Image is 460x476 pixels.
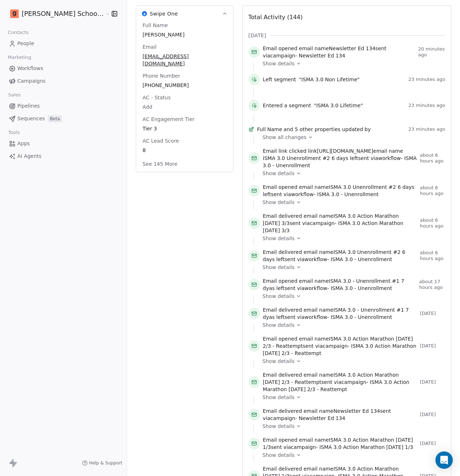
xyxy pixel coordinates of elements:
[408,126,445,132] span: 23 minutes ago
[331,285,392,291] span: ISMA 3.0 - Unenrollment
[365,126,371,133] span: by
[262,60,440,67] a: Show details
[262,451,440,459] a: Show details
[263,278,298,284] span: Email opened
[420,412,445,417] span: [DATE]
[420,441,445,446] span: [DATE]
[329,46,376,51] span: Newsletter Ed 134
[262,451,295,459] span: Show details
[263,306,417,321] span: email name sent via workflow -
[6,113,121,125] a: SequencesBeta
[17,140,30,147] span: Apps
[257,126,282,133] span: Full Name
[299,53,345,59] span: Newsletter Ed 134
[408,77,445,82] span: 23 minutes ago
[284,126,363,133] span: and 5 other properties updated
[262,170,295,177] span: Show details
[17,65,43,72] span: Workflows
[263,148,307,154] span: Email link clicked
[262,199,440,206] a: Show details
[262,423,295,430] span: Show details
[17,152,42,160] span: AI Agents
[263,102,311,109] span: Entered a segment
[136,6,233,22] button: Swipe OneSwipe One
[141,116,196,123] span: AC Engagement Tier
[262,60,295,67] span: Show details
[263,212,417,234] span: email name sent via campaign -
[48,115,62,122] span: Beta
[263,336,298,342] span: Email opened
[263,371,417,393] span: email name sent via campaign -
[331,314,392,320] span: ISMA 3.0 - Unenrollment
[262,394,440,401] a: Show details
[6,38,121,49] a: People
[420,250,445,261] span: about 6 hours ago
[150,10,178,17] span: Swipe One
[248,32,266,39] span: [DATE]
[143,103,227,111] span: Add
[6,62,121,74] a: Workflows
[5,52,34,63] span: Marketing
[263,45,415,59] span: email name sent via campaign -
[263,407,417,422] span: email name sent via campaign -
[262,293,295,300] span: Show details
[263,183,417,198] span: email name sent via workflow -
[333,408,380,414] span: Newsletter Ed 134
[262,235,295,242] span: Show details
[262,264,440,271] a: Show details
[6,75,121,87] a: Campaigns
[263,437,413,450] span: ISMA 3.0 Action Marathon [DATE] 1/3
[262,293,440,300] a: Show details
[263,147,417,169] span: link email name sent via workflow -
[435,451,453,469] div: Open Intercom Messenger
[136,22,233,172] div: Swipe OneSwipe One
[141,43,158,51] span: Email
[317,191,378,197] span: ISMA 3.0 - Unenrollment
[263,249,405,262] span: ISMA 3.0 Unenrollment #2 6 days left
[408,103,445,108] span: 23 minutes ago
[262,134,307,141] span: Show all changes
[6,138,121,150] a: Apps
[17,40,34,47] span: People
[263,336,413,349] span: ISMA 3.0 Action Marathon [DATE] 2/3 - Reattempt
[418,46,445,58] span: 20 minutes ago
[5,127,23,138] span: Tools
[143,53,227,67] span: [EMAIL_ADDRESS][DOMAIN_NAME]
[263,184,298,190] span: Email opened
[143,82,227,89] span: [PHONE_NUMBER]
[299,415,345,421] span: Newsletter Ed 134
[89,460,122,466] span: Help & Support
[263,213,302,219] span: Email delivered
[317,148,373,154] span: [URL][DOMAIN_NAME]
[263,436,417,451] span: email name sent via campaign -
[9,8,100,20] button: [PERSON_NAME] School of Finance LLP
[262,321,440,329] a: Show details
[420,311,445,316] span: [DATE]
[143,125,227,132] span: Tier 3
[420,185,445,196] span: about 6 hours ago
[263,335,417,357] span: email name sent via campaign -
[17,77,45,85] span: Campaigns
[263,249,302,255] span: Email delivered
[420,343,445,349] span: [DATE]
[262,358,295,365] span: Show details
[263,76,296,83] span: Left segment
[263,307,409,320] span: ISMA 3.0 - Unenrollment #1 7 dyas left
[5,27,32,38] span: Contacts
[10,9,19,18] img: Goela%20School%20Logos%20(4).png
[262,134,440,141] a: Show all changes
[263,307,302,313] span: Email delivered
[263,277,416,292] span: email name sent via workflow -
[141,22,169,29] span: Full Name
[314,102,363,109] span: "ISMA 3.0 Lifetime"
[82,460,122,466] a: Help & Support
[262,264,295,271] span: Show details
[248,14,303,21] span: Total Activity (144)
[263,248,417,263] span: email name sent via workflow -
[420,217,445,229] span: about 6 hours ago
[420,379,445,385] span: [DATE]
[263,155,358,161] span: ISMA 3.0 Unenrollment #2 6 days left
[263,437,298,443] span: Email opened
[299,76,360,83] span: "ISMA 3.0 Non Lifetime"
[419,279,445,290] span: about 17 hours ago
